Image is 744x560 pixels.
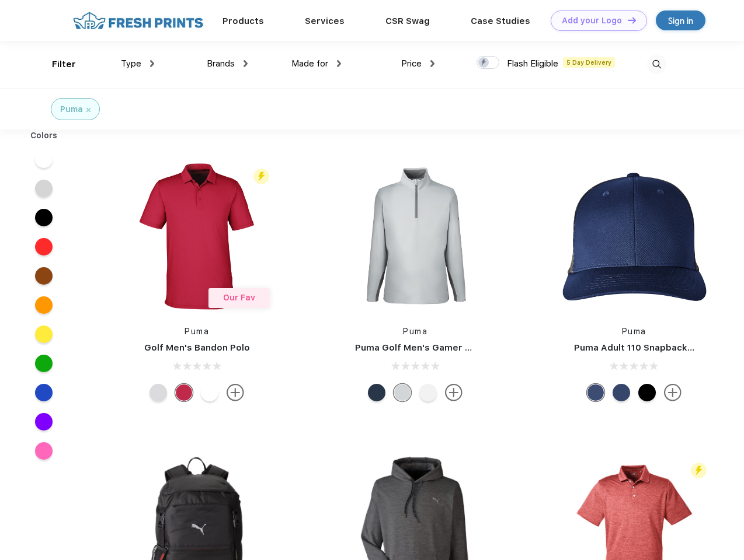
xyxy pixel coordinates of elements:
[557,159,712,314] img: func=resize&h=266
[222,16,264,26] a: Products
[144,342,250,353] a: Golf Men's Bandon Polo
[587,384,604,401] div: Peacoat Qut Shd
[445,384,463,401] img: more.svg
[119,159,274,314] img: func=resize&h=266
[647,55,666,74] img: desktop_search.svg
[419,384,437,401] div: Bright White
[291,58,328,69] span: Made for
[185,327,209,336] a: Puma
[355,342,540,353] a: Puma Golf Men's Gamer Golf Quarter-Zip
[507,58,558,69] span: Flash Eligible
[207,58,235,69] span: Brands
[622,327,646,336] a: Puma
[253,169,269,184] img: flash_active_toggle.svg
[52,58,76,71] div: Filter
[664,384,682,401] img: more.svg
[86,108,91,112] img: filter_cancel.svg
[244,60,248,67] img: dropdown.png
[201,384,218,401] div: Bright White
[668,14,693,27] div: Sign in
[656,10,705,30] a: Sign in
[562,16,622,26] div: Add your Logo
[638,384,656,401] div: Pma Blk Pma Blk
[394,384,411,401] div: High Rise
[338,159,493,314] img: func=resize&h=266
[385,16,430,26] a: CSR Swag
[563,57,615,68] span: 5 Day Delivery
[613,384,630,401] div: Peacoat with Qut Shd
[628,17,636,23] img: DT
[22,129,67,142] div: Colors
[175,384,193,401] div: Ski Patrol
[401,58,422,69] span: Price
[337,60,341,67] img: dropdown.png
[227,384,244,401] img: more.svg
[60,103,83,116] div: Puma
[305,16,345,26] a: Services
[69,10,207,31] img: fo%20logo%202.webp
[691,463,707,478] img: flash_active_toggle.svg
[150,60,154,67] img: dropdown.png
[430,60,434,67] img: dropdown.png
[368,384,385,401] div: Navy Blazer
[121,58,141,69] span: Type
[403,327,427,336] a: Puma
[223,293,255,302] span: Our Fav
[150,384,167,401] div: High Rise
